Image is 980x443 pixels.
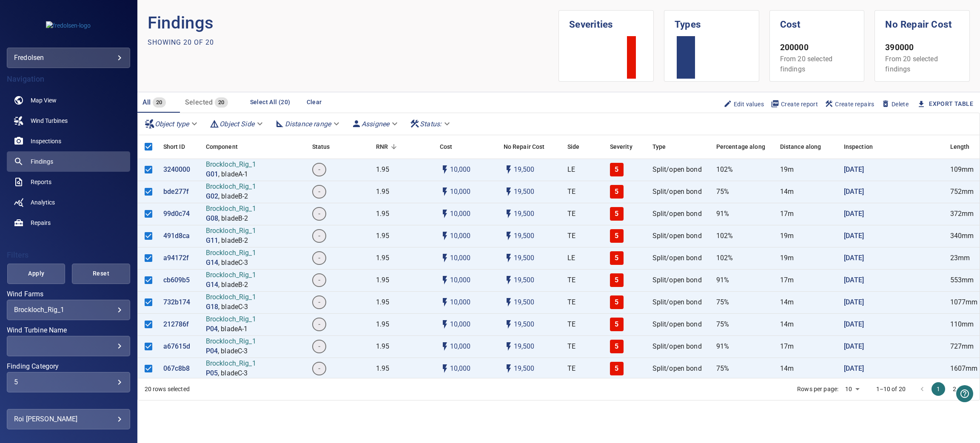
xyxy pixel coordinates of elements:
a: windturbines noActive [7,111,130,131]
span: - [313,209,325,219]
p: G01 [206,170,218,179]
p: Split/open bond [652,209,702,219]
p: , bladeC-3 [218,369,248,378]
p: [DATE] [844,298,864,307]
p: P05 [206,369,218,378]
div: Assignee [348,116,403,131]
p: TE [567,187,575,197]
svg: Auto cost [440,165,450,175]
p: 1.95 [376,275,390,285]
p: 1077mm [950,298,978,307]
p: 553mm [950,275,974,285]
a: findings active [7,151,130,172]
button: Create repairs [821,97,878,111]
p: 5 [615,209,618,219]
span: - [313,364,325,374]
svg: Auto impact [504,165,514,175]
button: Clear [301,94,328,110]
p: , bladeB-2 [218,214,248,224]
p: 23mm [950,253,970,263]
svg: Auto impact [504,275,514,285]
a: 491d8ca [163,231,190,241]
a: [DATE] [844,253,864,263]
p: 19,500 [514,342,535,352]
span: Reset [83,268,119,279]
span: All [142,98,151,106]
a: [DATE] [844,342,864,352]
button: Go to next page [964,382,977,396]
button: Create report [767,97,821,111]
p: 5 [615,320,618,329]
p: , bladeA-1 [218,170,248,179]
a: 732b174 [163,298,191,307]
span: Reports [31,178,51,186]
p: 752mm [950,187,974,197]
div: Cost [436,135,499,159]
div: Component [202,135,308,159]
div: Percentage along [716,135,765,159]
p: Brockloch_Rig_1 [206,248,256,258]
svg: Auto impact [504,253,514,263]
p: Showing 20 of 20 [148,37,214,48]
p: 75% [716,364,729,374]
div: Repair Now Ratio: The ratio of the additional incurred cost of repair in 1 year and the cost of r... [376,135,388,159]
a: G08 [206,214,218,224]
div: Object Side [206,116,268,131]
p: 10,000 [450,165,471,175]
p: Findings [148,10,559,36]
p: 19,500 [514,209,535,219]
p: 19,500 [514,187,535,197]
a: G02 [206,192,218,202]
div: Distance along [776,135,840,159]
p: Brockloch_Rig_1 [206,359,256,369]
button: Select All (20) [247,94,294,110]
a: [DATE] [844,320,864,329]
a: inspections noActive [7,131,130,151]
span: - [313,320,325,329]
p: 1.95 [376,187,390,197]
p: 067c8b8 [163,364,190,374]
p: Brockloch_Rig_1 [206,226,256,236]
a: a67615d [163,342,191,352]
a: bde277f [163,187,189,197]
p: , bladeA-1 [218,324,248,334]
p: 19,500 [514,165,535,175]
div: The base labour and equipment costs to repair the finding. Does not include the loss of productio... [440,135,453,159]
div: Component [206,135,238,159]
p: 19m [780,253,794,263]
a: [DATE] [844,187,864,197]
p: 75% [716,298,729,307]
p: 19,500 [514,364,535,374]
p: 110mm [950,320,974,329]
p: Split/open bond [652,364,702,374]
p: 14m [780,364,794,374]
p: Split/open bond [652,187,702,197]
div: Projected additional costs incurred by waiting 1 year to repair. This is a function of possible i... [504,135,545,159]
p: 10,000 [450,364,471,374]
p: 14m [780,298,794,307]
svg: Auto cost [440,209,450,219]
a: G14 [206,258,218,268]
p: 5 [615,364,618,374]
a: cb609b5 [163,275,190,285]
p: 5 [615,275,618,285]
img: fredolsen-logo [46,21,91,30]
div: Status [308,135,372,159]
p: G18 [206,302,218,312]
p: 99d0c74 [163,209,190,219]
p: [DATE] [844,209,864,219]
svg: Auto impact [504,231,514,241]
p: Split/open bond [652,298,702,307]
span: Inspections [31,137,61,145]
p: 19,500 [514,231,535,241]
span: Selected [185,98,213,106]
span: Analytics [31,198,55,207]
div: Finding Category [7,372,130,392]
span: Findings [31,157,53,166]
